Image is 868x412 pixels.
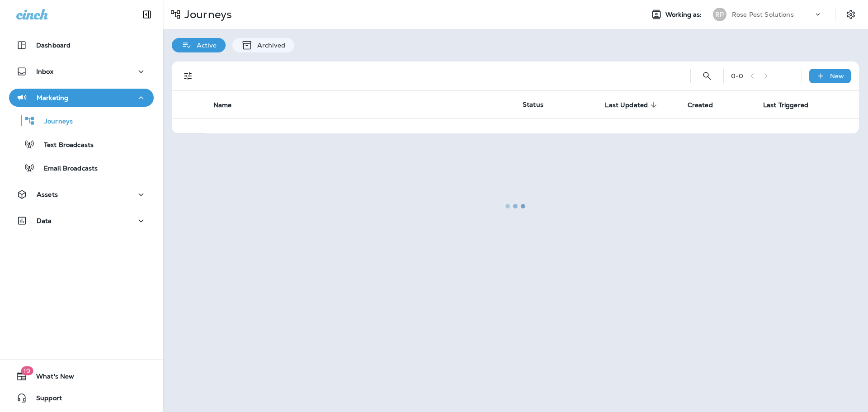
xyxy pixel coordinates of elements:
button: Marketing [9,89,154,107]
button: Inbox [9,62,154,81]
button: Email Broadcasts [9,158,154,177]
button: Journeys [9,111,154,130]
button: Data [9,212,154,230]
button: Collapse Sidebar [134,5,160,24]
button: Support [9,389,154,407]
span: 19 [21,366,33,375]
button: Dashboard [9,36,154,54]
p: Assets [37,191,58,198]
p: Dashboard [36,42,71,49]
button: 19What's New [9,367,154,385]
button: Text Broadcasts [9,135,154,154]
p: Journeys [35,118,73,126]
p: New [830,72,844,80]
button: Assets [9,185,154,204]
p: Marketing [37,94,68,101]
span: What's New [27,373,74,384]
p: Email Broadcasts [35,165,98,173]
p: Inbox [36,68,53,75]
p: Data [37,217,52,224]
span: Support [27,394,62,405]
p: Text Broadcasts [35,141,94,150]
